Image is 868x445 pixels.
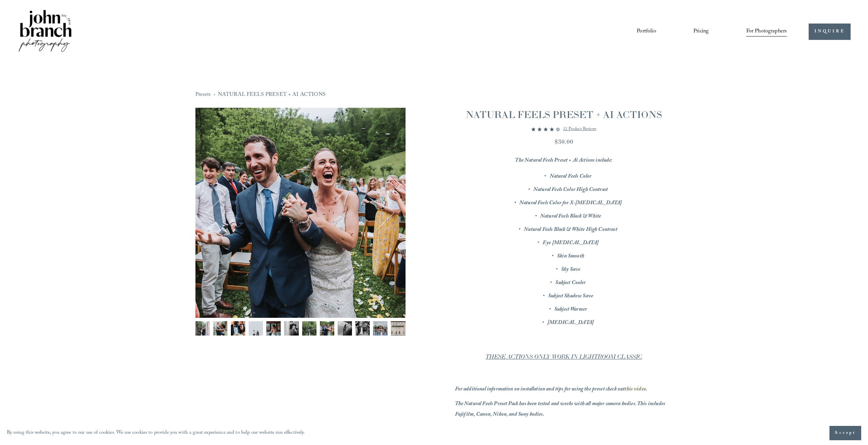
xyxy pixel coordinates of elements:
p: By using this website, you agree to our use of cookies. We use cookies to provide you with a grea... [7,428,305,438]
a: Portfolio [637,26,656,38]
img: DSCF7340.jpg (Copy) [391,321,405,336]
img: DSCF9013.jpg (Copy) [195,321,210,336]
a: INQUIRE [809,24,851,40]
em: Subject Warmer [554,305,587,314]
em: Natural Feels Color for X-[MEDICAL_DATA] [519,199,622,208]
em: [MEDICAL_DATA] [547,318,594,328]
em: Natural Feels Color High Contrast [533,186,608,195]
a: folder dropdown [746,26,787,38]
button: Image 8 of 12 [320,321,334,339]
em: Eye [MEDICAL_DATA] [543,239,599,248]
a: Presets [195,90,211,100]
h1: NATURAL FEELS PRESET + AI ACTIONS [455,108,673,121]
em: Subject Cooler [555,279,586,288]
a: 12 product reviews [563,125,596,133]
img: FUJ14832.jpg (Copy) [266,321,281,336]
button: Image 6 of 12 [284,321,298,339]
img: DSCF8358.jpg (Copy) [373,321,387,336]
em: Natural Feels Color [550,172,592,181]
img: DSCF8972.jpg (Copy) [231,321,245,336]
button: Image 10 of 12 [355,321,370,339]
em: The Natural Feels Preset + Ai Actions include: [515,156,612,165]
button: Image 3 of 12 [231,321,245,339]
em: Natural Feels Black & White High Contrast [524,225,617,235]
button: Image 12 of 12 [391,321,405,339]
span: › [214,90,215,100]
a: Pricing [693,26,709,38]
button: Next [359,196,392,229]
button: Image 9 of 12 [338,321,352,339]
button: Image 2 of 12 [213,321,227,339]
a: this video [624,385,646,394]
button: Image 4 of 12 [249,321,263,339]
em: The Natural Feels Preset Pack has been tested and works with all major camera bodies. This includ... [455,400,666,419]
span: Accept [835,430,856,436]
div: $30.00 [455,137,673,146]
button: Image 5 of 12 [266,321,281,339]
img: FUJ18856 copy.jpg (Copy) [249,321,263,336]
img: FUJ15149.jpg (Copy) [355,321,370,336]
button: Image 7 of 12 [302,321,317,339]
a: NATURAL FEELS PRESET + AI ACTIONS [218,90,326,100]
button: Previous [208,196,241,229]
em: Subject Shadow Save [548,292,593,301]
img: John Branch IV Photography [17,9,73,55]
em: . [646,385,647,394]
em: Natural Feels Black & White [540,212,601,221]
em: For additional information on installation and tips for using the preset check out [455,385,625,394]
em: THESE ACTIONS ONLY WORK IN LIGHTROOM CLASSIC [486,353,642,360]
button: Accept [829,426,861,440]
button: Image 11 of 12 [373,321,387,339]
img: DSCF9372.jpg (Copy) [284,321,298,336]
em: Sky Save [561,265,580,275]
div: Gallery thumbnails [195,321,406,339]
em: Skin Smooth [557,252,584,261]
span: For Photographers [746,26,787,37]
div: Gallery [195,108,406,384]
button: Image 1 of 12 [195,321,210,339]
